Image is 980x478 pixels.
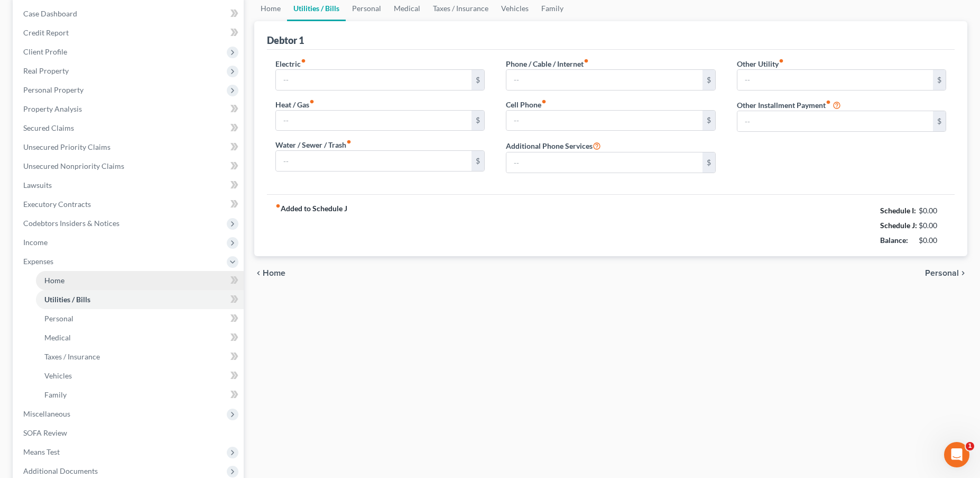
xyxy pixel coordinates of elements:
[44,371,72,380] span: Vehicles
[267,34,304,47] div: Debtor 1
[36,385,244,404] a: Family
[276,70,472,90] input: --
[23,142,110,151] span: Unsecured Priority Claims
[263,269,285,277] span: Home
[254,269,285,277] button: chevron_left Home
[919,220,947,231] div: $0.00
[584,58,589,64] i: fiber_manual_record
[275,203,281,209] i: fiber_manual_record
[471,111,484,131] div: $
[15,138,244,157] a: Unsecured Priority Claims
[702,111,715,131] div: $
[959,269,967,277] i: chevron_right
[23,104,82,113] span: Property Analysis
[506,99,547,110] label: Cell Phone
[23,200,91,209] span: Executory Contracts
[506,111,702,131] input: --
[23,9,77,18] span: Case Dashboard
[301,58,306,64] i: fiber_manual_record
[309,99,315,104] i: fiber_manual_record
[276,151,472,171] input: --
[23,181,52,190] span: Lawsuits
[23,47,67,56] span: Client Profile
[15,100,244,119] a: Property Analysis
[254,269,263,277] i: chevron_left
[36,328,244,347] a: Medical
[933,111,946,131] div: $
[919,205,947,216] div: $0.00
[944,442,969,467] iframe: Intercom live chat
[275,139,352,150] label: Water / Sewer / Trash
[23,466,98,475] span: Additional Documents
[275,99,315,110] label: Heat / Gas
[44,390,67,399] span: Family
[23,85,84,94] span: Personal Property
[541,99,547,104] i: fiber_manual_record
[15,176,244,195] a: Lawsuits
[880,221,917,230] strong: Schedule J:
[925,269,967,277] button: Personal chevron_right
[36,366,244,385] a: Vehicles
[275,203,347,248] strong: Added to Schedule J
[737,70,933,90] input: --
[506,139,601,152] label: Additional Phone Services
[925,269,959,277] span: Personal
[44,333,71,342] span: Medical
[702,152,715,173] div: $
[23,66,69,75] span: Real Property
[275,58,306,69] label: Electric
[346,139,352,145] i: fiber_manual_record
[23,257,53,266] span: Expenses
[15,195,244,214] a: Executory Contracts
[826,100,831,105] i: fiber_manual_record
[737,111,933,131] input: --
[506,152,702,173] input: --
[880,206,916,215] strong: Schedule I:
[15,23,244,42] a: Credit Report
[779,58,784,64] i: fiber_manual_record
[36,290,244,309] a: Utilities / Bills
[15,119,244,138] a: Secured Claims
[506,58,589,69] label: Phone / Cable / Internet
[880,236,908,245] strong: Balance:
[23,123,74,132] span: Secured Claims
[36,309,244,328] a: Personal
[44,276,64,285] span: Home
[44,352,100,361] span: Taxes / Insurance
[36,271,244,290] a: Home
[933,70,946,90] div: $
[471,151,484,171] div: $
[23,428,67,437] span: SOFA Review
[966,442,974,450] span: 1
[276,111,472,131] input: --
[15,4,244,23] a: Case Dashboard
[471,70,484,90] div: $
[15,157,244,176] a: Unsecured Nonpriority Claims
[737,100,831,111] label: Other Installment Payment
[23,28,69,37] span: Credit Report
[506,70,702,90] input: --
[23,409,70,418] span: Miscellaneous
[919,235,947,246] div: $0.00
[36,347,244,366] a: Taxes / Insurance
[15,423,244,443] a: SOFA Review
[23,447,60,456] span: Means Test
[737,58,784,69] label: Other Utility
[23,219,119,228] span: Codebtors Insiders & Notices
[44,295,90,304] span: Utilities / Bills
[702,70,715,90] div: $
[23,238,48,247] span: Income
[23,161,124,170] span: Unsecured Nonpriority Claims
[44,314,73,323] span: Personal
